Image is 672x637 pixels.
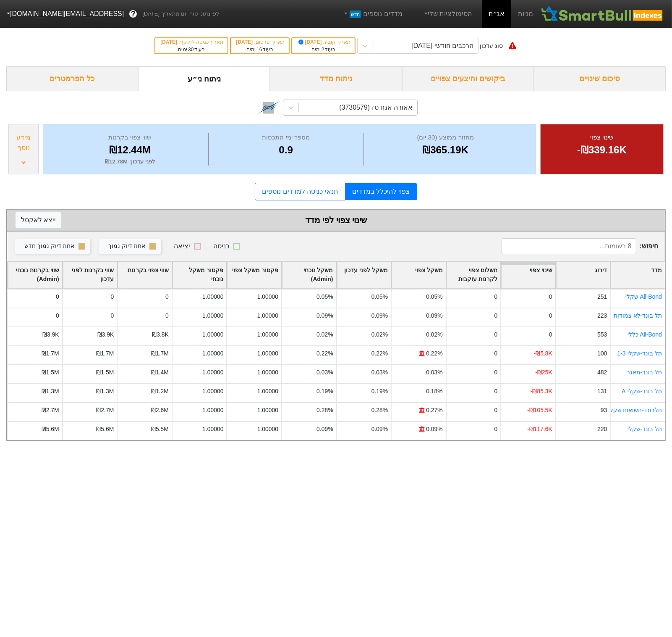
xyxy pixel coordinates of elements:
[42,406,59,415] div: ₪2.7M
[494,292,498,301] div: 0
[15,239,90,254] button: אחוז דיוק נמוך חדש
[257,292,278,301] div: 1.00000
[426,425,442,434] div: 0.09%
[371,368,388,377] div: 0.03%
[258,97,280,118] img: tase link
[426,292,442,301] div: 0.05%
[551,142,653,158] div: -₪339.16K
[411,41,473,51] div: הרכבים חודשי [DATE]
[366,142,525,158] div: ₪365.19K
[54,133,206,142] div: שווי צפוי בקרנות
[502,238,636,254] input: 8 רשומות...
[256,47,262,53] span: 16
[42,425,59,434] div: ₪5.6M
[494,387,498,396] div: 0
[151,349,169,358] div: ₪1.7M
[11,133,36,153] div: מידע נוסף
[63,262,117,288] div: Toggle SortBy
[202,425,223,434] div: 1.00000
[42,330,59,339] div: ₪3.9K
[419,5,476,22] a: הסימולציות שלי
[551,133,653,142] div: שינוי צפוי
[97,330,114,339] div: ₪3.9K
[534,349,552,358] div: -₪5.8K
[371,425,388,434] div: 0.09%
[160,46,223,53] div: בעוד ימים
[494,406,498,415] div: 0
[597,349,607,358] div: 100
[494,425,498,434] div: 0
[625,293,662,300] a: All-Bond שקלי
[257,387,278,396] div: 1.00000
[316,406,333,415] div: 0.28%
[426,311,442,320] div: 0.09%
[339,103,413,113] div: אאורה אגח טז (3730579)
[628,426,662,432] a: תל בונד-שקלי
[138,66,270,91] div: ניתוח ני״ע
[447,262,501,288] div: Toggle SortBy
[350,11,361,18] span: חדש
[601,406,607,415] div: 93
[151,368,169,377] div: ₪1.4M
[54,142,206,158] div: ₪12.44M
[426,406,442,415] div: 0.27%
[151,425,169,434] div: ₪5.5M
[597,292,607,301] div: 251
[617,350,662,357] a: תל בונד-שקלי 1-3
[597,425,607,434] div: 220
[270,66,402,91] div: ניתוח מדד
[160,39,178,45] span: [DATE]
[531,387,552,396] div: -₪85.3K
[16,214,656,226] div: שינוי צפוי לפי מדד
[213,241,229,251] div: כניסה
[527,406,552,415] div: -₪105.5K
[337,262,391,288] div: Toggle SortBy
[56,311,59,320] div: 0
[227,262,281,288] div: Toggle SortBy
[118,262,172,288] div: Toggle SortBy
[211,133,361,142] div: מספר ימי התכסות
[257,330,278,339] div: 1.00000
[235,46,285,53] div: בעוד ימים
[202,368,223,377] div: 1.00000
[96,425,114,434] div: ₪5.6M
[96,406,114,415] div: ₪2.7M
[614,312,662,319] a: תל בונד-לא צמודות
[152,330,169,339] div: ₪3.8K
[54,158,206,166] div: לפני עדכון : ₪12.78M
[627,369,662,376] a: תל בונד-מאגר
[110,292,114,301] div: 0
[296,46,350,53] div: בעוד ימים
[316,387,333,396] div: 0.19%
[494,311,498,320] div: 0
[609,407,662,413] a: תלבונד-תשואות שקלי
[110,311,114,320] div: 0
[42,349,59,358] div: ₪1.7M
[296,38,350,46] div: תאריך קובע :
[622,388,662,395] a: תל בונד-שקלי A
[502,238,658,254] span: חיפוש :
[96,368,114,377] div: ₪1.5M
[211,142,361,158] div: 0.9
[316,425,333,434] div: 0.09%
[371,387,388,396] div: 0.19%
[297,39,323,45] span: [DATE]
[426,330,442,339] div: 0.02%
[540,5,665,22] img: SmartBull
[322,47,324,53] span: 2
[165,292,169,301] div: 0
[366,133,525,142] div: מחזור ממוצע (30 יום)
[202,406,223,415] div: 1.00000
[56,292,59,301] div: 0
[42,387,59,396] div: ₪1.3M
[257,368,278,377] div: 1.00000
[597,330,607,339] div: 553
[549,292,552,301] div: 0
[174,241,190,251] div: יציאה
[8,262,62,288] div: Toggle SortBy
[257,311,278,320] div: 1.00000
[202,292,223,301] div: 1.00000
[392,262,446,288] div: Toggle SortBy
[316,292,333,301] div: 0.05%
[24,242,74,251] div: אחוז דיוק נמוך חדש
